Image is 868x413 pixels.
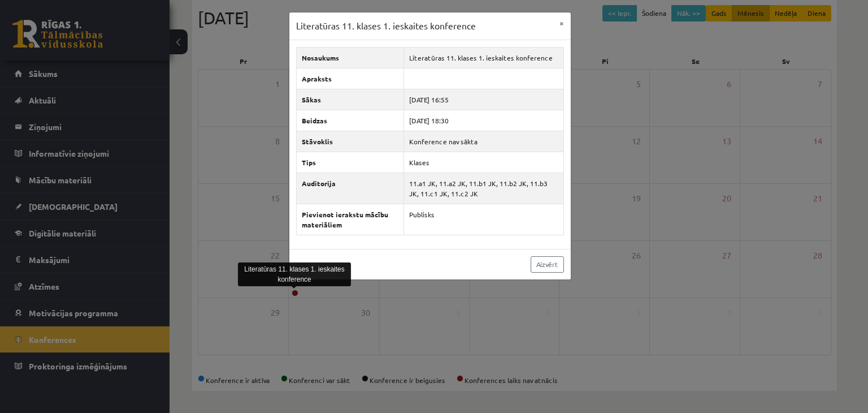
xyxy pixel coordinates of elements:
td: Klases [404,152,563,173]
th: Sākas [296,89,404,110]
div: Literatūras 11. klases 1. ieskaites konference [238,263,351,286]
h3: Literatūras 11. klases 1. ieskaites konference [296,19,476,33]
th: Tips [296,152,404,173]
th: Apraksts [296,68,404,89]
a: Aizvērt [531,256,564,273]
button: × [553,12,571,34]
td: [DATE] 16:55 [404,89,563,110]
td: Konference nav sākta [404,131,563,152]
td: Publisks [404,204,563,235]
td: 11.a1 JK, 11.a2 JK, 11.b1 JK, 11.b2 JK, 11.b3 JK, 11.c1 JK, 11.c2 JK [404,173,563,204]
th: Auditorija [296,173,404,204]
td: [DATE] 18:30 [404,110,563,131]
th: Beidzas [296,110,404,131]
th: Pievienot ierakstu mācību materiāliem [296,204,404,235]
th: Stāvoklis [296,131,404,152]
td: Literatūras 11. klases 1. ieskaites konference [404,47,563,68]
th: Nosaukums [296,47,404,68]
